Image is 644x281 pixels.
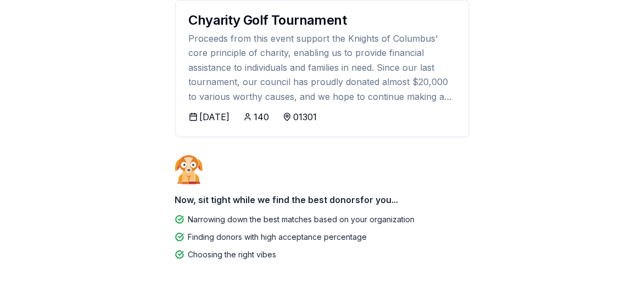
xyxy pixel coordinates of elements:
[294,110,317,123] div: 01301
[175,189,469,211] div: Now, sit tight while we find the best donors for you...
[188,248,277,261] div: Choosing the right vibes
[188,213,415,226] div: Narrowing down the best matches based on your organization
[188,231,367,244] div: Finding donors with high acceptance percentage
[254,110,270,123] div: 140
[189,14,456,27] div: Chyarity Golf Tournament
[200,110,230,123] div: [DATE]
[175,155,203,184] img: Dog waiting patiently
[189,31,456,104] div: Proceeds from this event support the Knights of Columbus' core principle of charity, enabling us ...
